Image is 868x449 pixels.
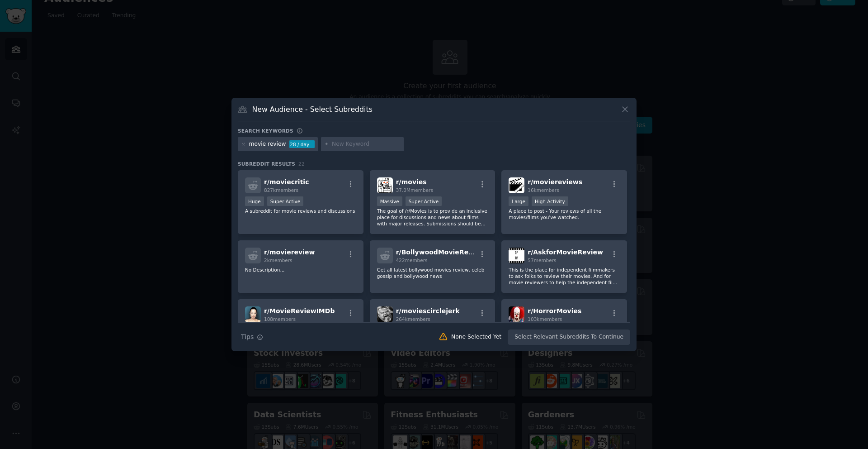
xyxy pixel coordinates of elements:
[396,307,460,315] span: r/ moviescirclejerk
[238,128,293,134] h3: Search keywords
[377,196,402,206] div: Massive
[396,178,427,186] span: r/ movies
[245,306,261,322] img: MovieReviewIMDb
[245,208,356,214] p: A subreddit for movie reviews and discussions
[528,248,603,256] span: r/ AskforMovieReview
[264,187,298,193] span: 827k members
[509,177,524,193] img: moviereviews
[528,187,559,193] span: 16k members
[245,267,356,273] p: No Description...
[298,161,305,167] span: 22
[249,140,286,148] div: movie review
[289,140,315,148] div: 28 / day
[532,196,568,206] div: High Activity
[528,307,581,315] span: r/ HorrorMovies
[377,177,393,193] img: movies
[406,196,442,206] div: Super Active
[264,248,315,256] span: r/ moviereview
[377,306,393,322] img: moviescirclejerk
[241,332,254,342] span: Tips
[396,258,428,263] span: 422 members
[252,105,373,114] h3: New Audience - Select Subreddits
[245,196,264,206] div: Huge
[264,307,335,315] span: r/ MovieReviewIMDb
[509,208,620,220] p: A place to post - Your reviews of all the movies/films you've watched.
[528,178,582,186] span: r/ moviereviews
[396,248,485,256] span: r/ BollywoodMovieReview
[509,306,524,322] img: HorrorMovies
[509,267,620,286] p: This is the place for independent filmmakers to ask folks to review their movies. And for movie r...
[396,316,430,322] span: 264k members
[377,208,488,227] p: The goal of /r/Movies is to provide an inclusive place for discussions and news about films with ...
[509,196,528,206] div: Large
[264,258,292,263] span: 2k members
[528,258,556,263] span: 57 members
[451,333,501,341] div: None Selected Yet
[267,196,304,206] div: Super Active
[264,316,296,322] span: 108 members
[528,316,562,322] span: 103k members
[238,161,295,167] span: Subreddit Results
[509,248,524,263] img: AskforMovieReview
[332,140,401,148] input: New Keyword
[377,267,488,279] p: Get all latest bollywood movies review, celeb gossip and bollywood news
[238,329,266,345] button: Tips
[396,187,433,193] span: 37.0M members
[264,178,309,186] span: r/ moviecritic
